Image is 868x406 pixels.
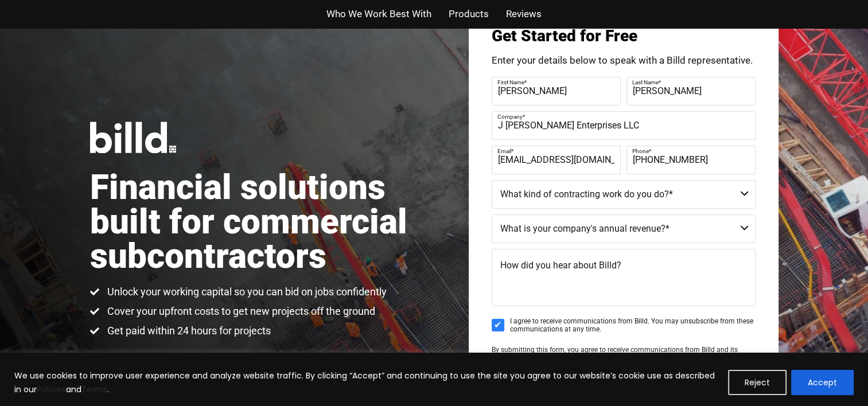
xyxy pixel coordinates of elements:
span: Get paid within 24 hours for projects [104,324,271,338]
button: Accept [791,370,854,395]
a: Terms [81,384,107,395]
span: Cover your upfront costs to get new projects off the ground [104,304,375,318]
p: Enter your details below to speak with a Billd representative. [492,56,756,65]
a: Reviews [506,6,542,22]
h3: Get Started for Free [492,28,756,44]
span: By submitting this form, you agree to receive communications from Billd and its representatives, ... [492,346,738,363]
a: Policies [37,384,66,395]
span: Email [497,147,511,154]
span: I agree to receive communications from Billd. You may unsubscribe from these communications at an... [510,317,756,334]
a: Products [449,6,489,22]
span: Phone [632,147,649,154]
button: Reject [728,370,787,395]
input: I agree to receive communications from Billd. You may unsubscribe from these communications at an... [492,319,504,331]
span: Last Name [632,79,659,85]
span: First Name [497,79,524,85]
h1: Financial solutions built for commercial subcontractors [90,170,434,274]
span: How did you hear about Billd? [500,260,621,271]
a: Who We Work Best With [326,6,431,22]
span: Company [497,113,523,119]
p: We use cookies to improve user experience and analyze website traffic. By clicking “Accept” and c... [14,369,719,396]
span: Unlock your working capital so you can bid on jobs confidently [104,285,387,299]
